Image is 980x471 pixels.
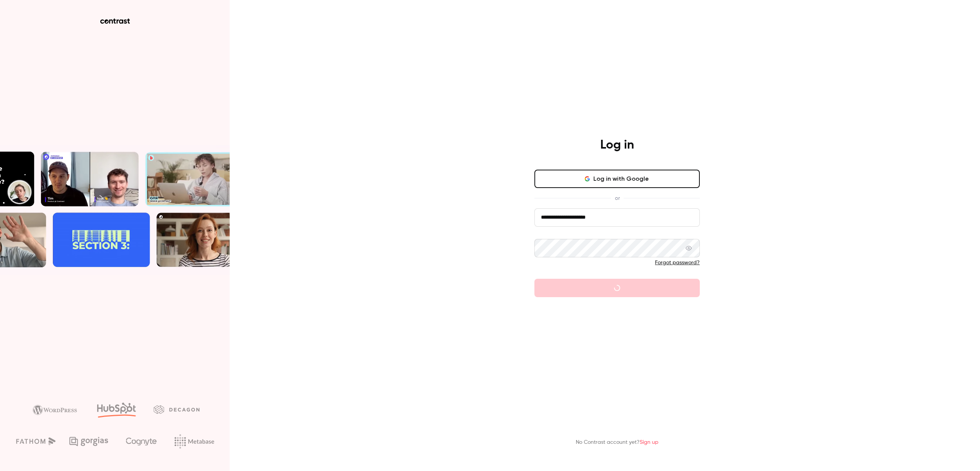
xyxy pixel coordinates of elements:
span: or [611,194,624,202]
img: decagon [154,405,199,414]
button: Log in with Google [534,170,700,188]
h4: Log in [600,137,634,153]
a: Sign up [640,440,658,445]
p: No Contrast account yet? [576,438,658,446]
a: Forgot password? [655,260,700,265]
